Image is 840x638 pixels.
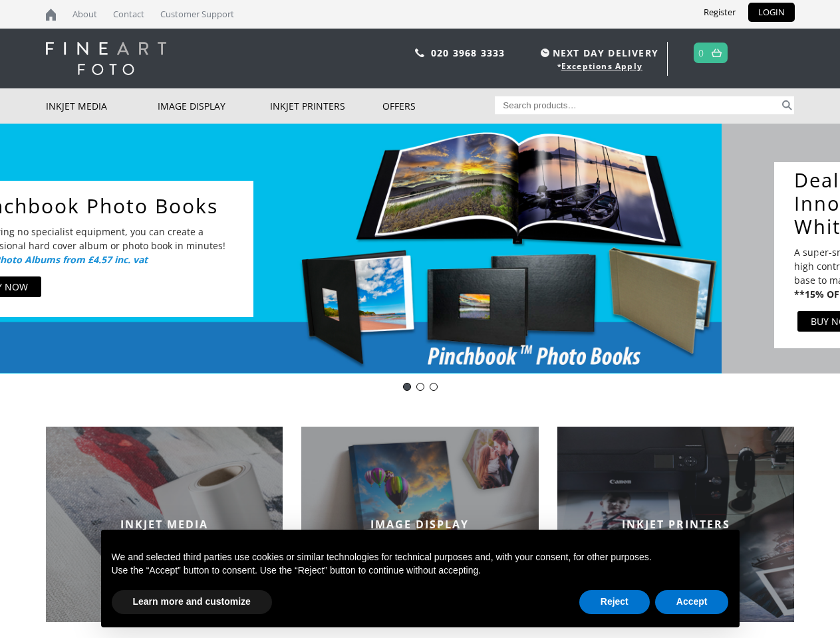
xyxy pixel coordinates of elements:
button: Search [779,96,795,114]
h2: IMAGE DISPLAY [301,517,539,532]
img: previous arrow [10,238,31,259]
p: We and selected third parties use cookies or similar technologies for technical purposes and, wit... [112,551,729,564]
a: Image Display [158,88,270,124]
div: Choose slide to display. [400,380,440,393]
button: Learn more and customize [112,590,272,614]
a: Inkjet Media [46,88,158,124]
button: Reject [579,590,650,614]
p: Use the “Accept” button to consent. Use the “Reject” button to continue without accepting. [112,564,729,578]
img: logo-white.svg [46,42,166,75]
div: pinch book [416,383,424,391]
img: basket.svg [712,49,722,57]
a: Exceptions Apply [561,60,642,72]
span: NEXT DAY DELIVERY [537,45,658,60]
a: LOGIN [748,3,795,22]
a: Register [694,3,746,22]
a: Inkjet Printers [270,88,382,124]
a: Offers [382,88,495,124]
img: phone.svg [415,49,424,57]
div: Innova-general [403,383,411,391]
h2: INKJET PRINTERS [557,517,795,532]
div: DOTWEEK- IFA39 [430,383,438,391]
button: Accept [655,590,729,614]
input: Search products… [495,96,779,114]
img: next arrow [809,238,830,259]
h2: INKJET MEDIA [46,517,283,532]
img: time.svg [541,49,549,57]
a: 0 [698,43,704,62]
a: 020 3968 3333 [431,47,505,59]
